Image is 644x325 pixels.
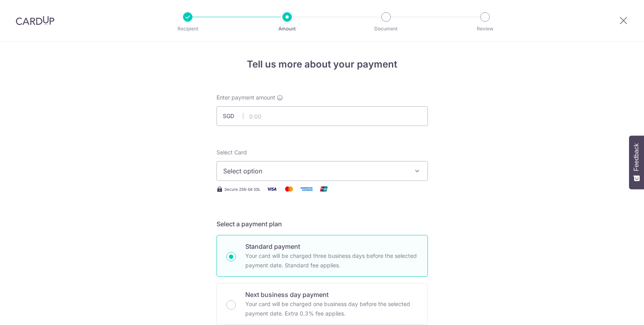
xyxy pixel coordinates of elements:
h5: Select a payment plan [217,219,428,229]
p: Amount [258,25,316,33]
h4: Tell us more about your payment [217,57,428,71]
img: CardUp [16,16,54,25]
img: American Express [299,184,314,194]
p: Recipient [159,25,217,33]
input: 0.00 [217,106,428,126]
span: Enter payment amount [217,94,275,101]
span: Feedback [633,143,640,171]
img: Union Pay [316,184,332,194]
span: Secure 256-bit SSL [224,186,261,192]
span: Select option [223,166,407,176]
p: Standard payment [245,242,418,251]
p: Document [357,25,415,33]
img: Visa [264,184,280,194]
p: Review [456,25,514,33]
span: SGD [223,112,243,120]
p: Your card will be charged one business day before the selected payment date. Extra 0.3% fee applies. [245,299,418,318]
p: Next business day payment [245,290,418,299]
span: translation missing: en.payables.payment_networks.credit_card.summary.labels.select_card [217,149,247,156]
p: Your card will be charged three business days before the selected payment date. Standard fee appl... [245,251,418,270]
button: Feedback - Show survey [629,135,644,189]
button: Select option [217,161,428,181]
img: Mastercard [281,184,297,194]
